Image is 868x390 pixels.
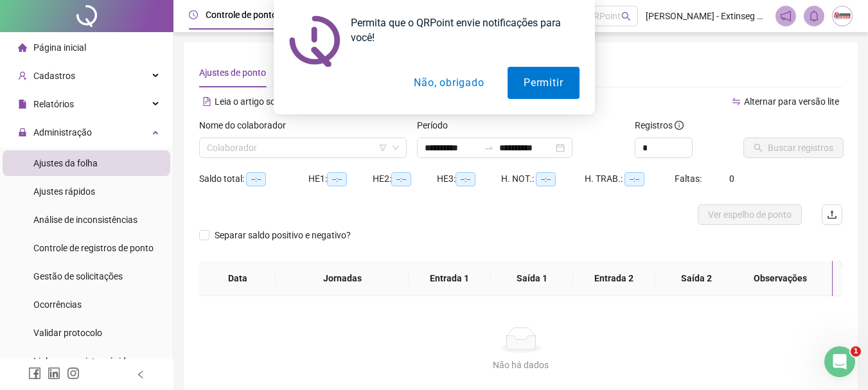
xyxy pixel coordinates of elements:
[508,67,579,99] button: Permitir
[28,367,41,380] span: facebook
[675,173,704,184] span: Faltas:
[851,346,861,357] span: 1
[824,346,855,377] iframe: Intercom live chat
[199,172,308,186] div: Saldo total:
[675,121,684,130] span: info-circle
[341,15,580,45] div: Permita que o QRPoint envie notificações para você!
[392,144,400,152] span: down
[33,299,82,310] span: Ocorrências
[484,143,494,153] span: to
[276,261,408,296] th: Jornadas
[33,215,137,225] span: Análise de inconsistências
[391,172,411,186] span: --:--
[308,172,373,186] div: HE 1:
[484,143,494,153] span: swap-right
[33,127,92,137] span: Administração
[33,158,98,168] span: Ajustes da folha
[209,228,356,242] span: Separar saldo positivo e negativo?
[635,118,684,132] span: Registros
[501,172,585,186] div: H. NOT.:
[379,144,387,152] span: filter
[199,118,294,132] label: Nome do colaborador
[398,67,500,99] button: Não, obrigado
[289,15,341,67] img: notification icon
[409,261,491,296] th: Entrada 1
[18,128,27,137] span: lock
[698,204,802,225] button: Ver espelho de ponto
[728,261,833,296] th: Observações
[417,118,456,132] label: Período
[246,172,266,186] span: --:--
[67,367,80,380] span: instagram
[33,271,123,281] span: Gestão de solicitações
[738,271,822,285] span: Observações
[573,261,655,296] th: Entrada 2
[827,209,837,220] span: upload
[437,172,501,186] div: HE 3:
[373,172,437,186] div: HE 2:
[624,172,644,186] span: --:--
[48,367,60,380] span: linkedin
[536,172,556,186] span: --:--
[33,186,95,197] span: Ajustes rápidos
[491,261,573,296] th: Saída 1
[456,172,475,186] span: --:--
[33,328,102,338] span: Validar protocolo
[199,261,276,296] th: Data
[33,243,154,253] span: Controle de registros de ponto
[585,172,675,186] div: H. TRAB.:
[136,370,145,379] span: left
[327,172,347,186] span: --:--
[215,358,827,372] div: Não há dados
[33,356,131,366] span: Link para registro rápido
[729,173,734,184] span: 0
[655,261,738,296] th: Saída 2
[743,137,844,158] button: Buscar registros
